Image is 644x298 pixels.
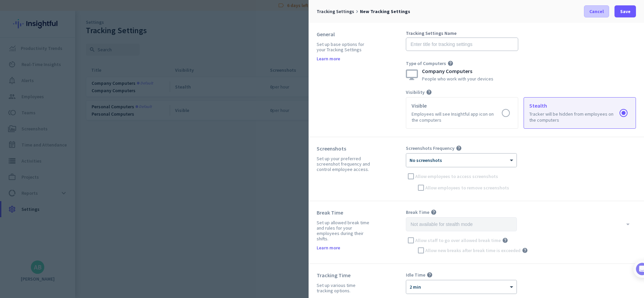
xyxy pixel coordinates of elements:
[317,42,372,52] div: Set up base options for your Tracking Settings
[624,220,632,228] i: arrow_drop_down
[406,97,518,129] app-radio-card: Visible
[406,217,517,231] input: Not available for stealth mode
[317,145,372,152] div: Screenshots
[317,283,372,293] div: Set up various time tracking options.
[406,209,429,215] span: Break Time
[354,9,360,14] i: keyboard_arrow_right
[406,60,446,66] span: Type of Computers
[522,247,528,253] i: help
[406,145,454,151] span: Screenshots Frequency
[360,8,410,14] span: New Tracking Settings
[502,237,508,243] i: help
[317,56,340,61] a: Learn more
[317,272,372,279] div: Tracking Time
[317,31,372,38] div: General
[524,97,636,129] app-radio-card: Stealth
[406,69,418,80] img: monitor
[317,156,372,172] div: Set up your preferred screenshot frequency and control employee access.
[456,145,462,151] i: help
[426,89,432,95] i: help
[317,8,354,14] span: Tracking Settings
[447,60,453,66] i: help
[584,5,609,17] button: Cancel
[317,220,372,241] div: Set up allowed break time and rules for your employees during their shifts.
[317,209,372,216] div: Break Time
[422,76,493,81] div: People who work with your devices
[406,31,518,36] div: Tracking Settings Name
[427,272,433,278] i: help
[614,5,636,17] button: Save
[406,38,518,51] input: Enter title for tracking settings
[406,272,425,278] span: Idle Time
[431,209,437,215] i: help
[620,8,631,15] span: Save
[589,8,604,15] span: Cancel
[422,68,493,74] div: Company Computers
[317,245,340,250] a: Learn more
[406,89,425,95] span: Visibility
